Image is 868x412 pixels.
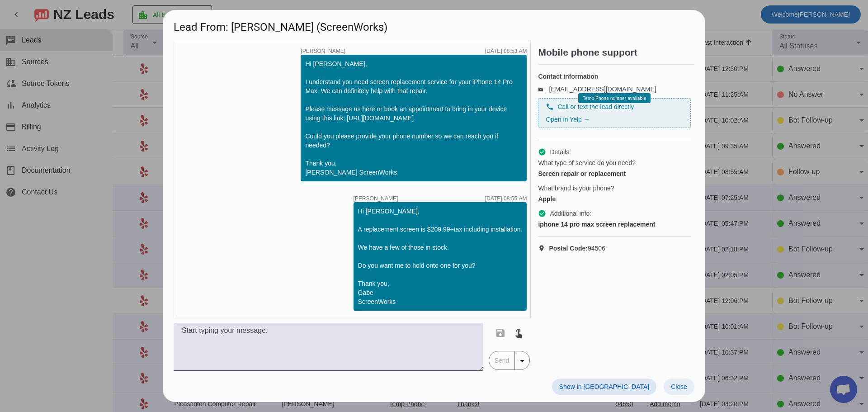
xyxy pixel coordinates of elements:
[538,48,694,57] h2: Mobile phone support
[552,379,656,395] button: Show in [GEOGRAPHIC_DATA]
[517,355,528,366] mat-icon: arrow_drop_down
[546,116,590,123] a: Open in Yelp →
[485,48,527,54] div: [DATE] 08:53:AM
[546,103,554,111] mat-icon: phone
[559,383,649,390] span: Show in [GEOGRAPHIC_DATA]
[538,169,691,178] div: Screen repair or replacement
[538,245,549,252] mat-icon: location_on
[305,59,522,177] div: Hi [PERSON_NAME], I understand you need screen replacement service for your iPhone 14 Pro Max. We...
[550,147,571,156] span: Details:
[538,184,614,193] span: What brand is your phone?
[538,220,691,229] div: iphone 14 pro max screen replacement
[664,379,694,395] button: Close
[538,158,636,167] span: What type of service do you need?
[163,10,705,40] h1: Lead From: [PERSON_NAME] (ScreenWorks)
[538,148,546,156] mat-icon: check_circle
[583,96,646,101] span: Temp Phone number available
[538,194,691,204] div: Apple
[358,207,523,306] div: Hi [PERSON_NAME], A replacement screen is $209.99+tax including installation. We have a few of th...
[354,196,398,201] span: [PERSON_NAME]
[549,245,588,252] strong: Postal Code:
[557,102,634,111] span: Call or text the lead directly
[671,383,687,390] span: Close
[301,48,345,54] span: [PERSON_NAME]
[485,196,527,201] div: [DATE] 08:55:AM
[538,72,691,81] h4: Contact information
[538,209,546,218] mat-icon: check_circle
[550,209,591,218] span: Additional info:
[549,85,656,93] a: [EMAIL_ADDRESS][DOMAIN_NAME]
[549,244,605,253] span: 94506
[538,87,549,91] mat-icon: email
[513,327,524,338] mat-icon: touch_app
